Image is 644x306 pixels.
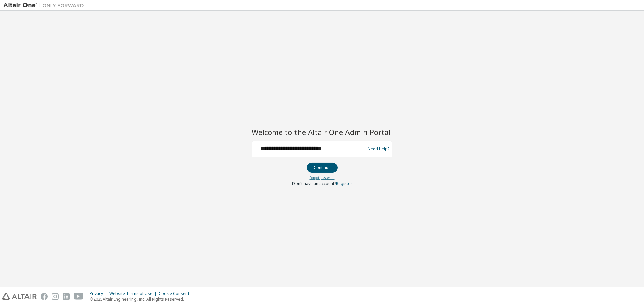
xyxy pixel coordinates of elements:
img: youtube.svg [74,293,84,300]
div: Cookie Consent [159,291,193,296]
button: Continue [307,163,338,173]
img: linkedin.svg [63,293,70,300]
a: Register [336,181,352,186]
img: facebook.svg [41,293,48,300]
span: Don't have an account? [292,181,336,186]
h2: Welcome to the Altair One Admin Portal [252,127,392,137]
img: Altair One [3,2,87,9]
div: Website Terms of Use [109,291,159,296]
div: Privacy [90,291,109,296]
p: © 2025 Altair Engineering, Inc. All Rights Reserved. [90,296,193,302]
a: Forgot password [310,175,335,180]
img: instagram.svg [52,293,59,300]
img: altair_logo.svg [2,293,37,300]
